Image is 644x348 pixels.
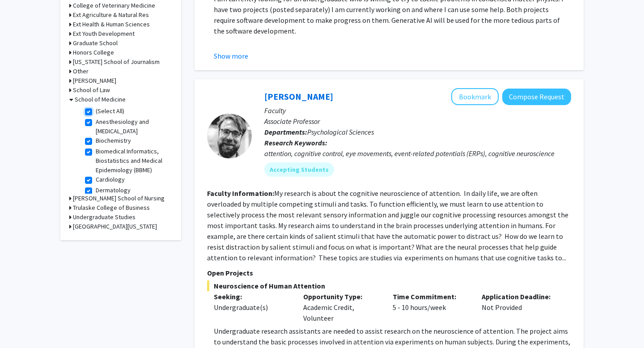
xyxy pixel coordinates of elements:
[75,95,126,104] h3: School of Medicine
[264,105,571,116] p: Faculty
[264,116,571,127] p: Associate Professor
[73,57,160,67] h3: [US_STATE] School of Journalism
[73,67,89,76] h3: Other
[73,1,155,10] h3: College of Veterinary Medicine
[73,203,150,212] h3: Trulaske College of Business
[73,212,136,222] h3: Undergraduate Studies
[393,291,469,302] p: Time Commitment:
[264,91,333,102] a: [PERSON_NAME]
[264,148,571,159] div: attention, cognitive control, eye movements, event-related potentials (ERPs), cognitive neuroscience
[207,189,568,262] fg-read-more: My research is about the cognitive neuroscience of attention. In daily life, we are often overloa...
[386,291,475,323] div: 5 - 10 hours/week
[73,29,135,38] h3: Ext Youth Development
[207,280,571,291] span: Neuroscience of Human Attention
[482,291,558,302] p: Application Deadline:
[73,10,149,20] h3: Ext Agriculture & Natural Res
[96,147,170,175] label: Biomedical Informatics, Biostatistics and Medical Epidemiology (BBME)
[73,222,157,231] h3: [GEOGRAPHIC_DATA][US_STATE]
[214,51,248,61] button: Show more
[502,89,571,105] button: Compose Request to Nicholas Gaspelin
[264,127,307,136] b: Departments:
[73,20,150,29] h3: Ext Health & Human Sciences
[73,194,165,203] h3: [PERSON_NAME] School of Nursing
[451,88,499,105] button: Add Nicholas Gaspelin to Bookmarks
[73,85,110,95] h3: School of Law
[214,291,290,302] p: Seeking:
[307,127,374,136] span: Psychological Sciences
[73,48,114,57] h3: Honors College
[96,175,125,184] label: Cardiology
[303,291,379,302] p: Opportunity Type:
[96,136,131,145] label: Biochemistry
[73,38,118,48] h3: Graduate School
[96,106,124,116] label: (Select All)
[207,189,274,198] b: Faculty Information:
[475,291,564,323] div: Not Provided
[297,291,386,323] div: Academic Credit, Volunteer
[264,138,327,147] b: Research Keywords:
[7,308,38,341] iframe: Chat
[207,267,571,278] p: Open Projects
[96,186,131,195] label: Dermatology
[73,76,116,85] h3: [PERSON_NAME]
[214,302,290,313] div: Undergraduate(s)
[96,117,170,136] label: Anesthesiology and [MEDICAL_DATA]
[264,162,334,177] mat-chip: Accepting Students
